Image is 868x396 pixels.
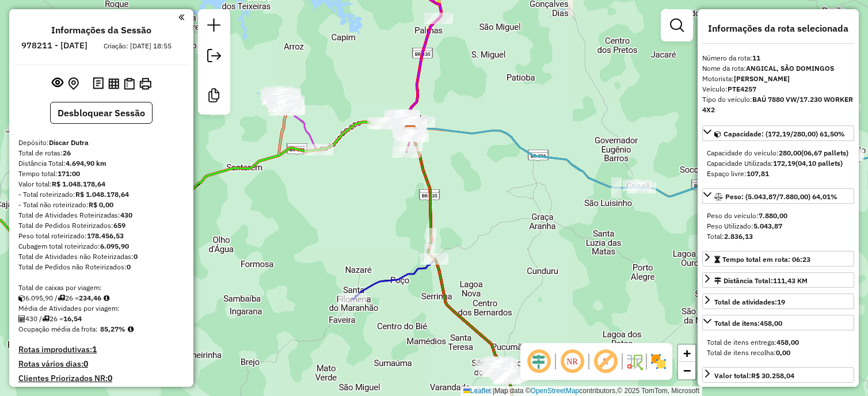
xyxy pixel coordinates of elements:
[100,242,129,250] strong: 6.095,90
[702,143,854,184] div: Capacidade: (172,19/280,00) 61,50%
[137,75,154,92] button: Imprimir Rotas
[134,252,138,261] strong: 0
[203,44,226,70] a: Exportar sessão
[18,241,184,252] div: Cubagem total roteirizado:
[707,158,850,169] div: Capacidade Utilizada:
[558,348,586,375] span: Ocultar NR
[702,251,854,266] a: Tempo total em rota: 06:23
[18,262,184,272] div: Total de Pedidos não Roteirizados:
[203,84,226,110] a: Criar modelo
[776,338,799,346] strong: 458,00
[759,211,787,220] strong: 7.880,00
[460,386,702,396] div: Map data © contributors,© 2025 TomTom, Microsoft
[18,252,184,262] div: Total de Atividades não Roteirizadas:
[777,298,785,306] strong: 19
[702,272,854,288] a: Distância Total:111,43 KM
[683,346,691,360] span: +
[51,25,151,36] h4: Informações da Sessão
[18,314,184,324] div: 430 / 26 =
[58,169,80,178] strong: 171:00
[18,359,184,369] h4: Rotas vários dias:
[18,303,184,314] div: Média de Atividades por viagem:
[100,325,125,333] strong: 85,27%
[760,319,782,328] strong: 458,00
[49,138,89,147] strong: Discar Dutra
[63,314,82,323] strong: 16,54
[707,221,850,231] div: Peso Utilizado:
[702,95,853,114] strong: BAÚ 7880 VW/17.230 WORKER 4X2
[722,255,810,264] span: Tempo total em rota: 06:23
[79,294,101,302] strong: 234,46
[751,371,794,380] strong: R$ 30.258,04
[592,348,619,375] span: Exibir rótulo
[678,362,695,379] a: Zoom out
[702,367,854,383] a: Valor total:R$ 30.258,04
[795,159,843,167] strong: (04,10 pallets)
[702,63,854,74] div: Nome da rota:
[702,94,854,115] div: Tipo do veículo:
[18,179,184,189] div: Valor total:
[18,220,184,231] div: Total de Pedidos Roteirizados:
[42,315,50,322] i: Total de rotas
[779,148,801,157] strong: 280,00
[724,130,845,138] span: Capacidade: (172,19/280,00) 61,50%
[714,298,785,306] span: Total de atividades:
[18,148,184,158] div: Total de rotas:
[649,352,668,371] img: Exibir/Ocultar setores
[66,75,81,93] button: Centralizar mapa no depósito ou ponto de apoio
[665,14,688,37] a: Exibir filtros
[18,200,184,210] div: - Total não roteirizado:
[707,337,850,348] div: Total de itens entrega:
[120,211,132,219] strong: 430
[21,40,87,51] h6: 978211 - [DATE]
[104,295,109,302] i: Meta Caixas/viagem: 1,00 Diferença: 233,46
[746,64,834,73] strong: ANGICAL, SÃO DOMINGOS
[127,262,131,271] strong: 0
[463,387,491,395] a: Leaflet
[702,206,854,246] div: Peso: (5.043,87/7.880,00) 64,01%
[678,345,695,362] a: Zoom in
[18,283,184,293] div: Total de caixas por viagem:
[625,352,644,371] img: Fluxo de ruas
[106,75,121,91] button: Visualizar relatório de Roteirização
[531,387,580,395] a: OpenStreetMap
[18,293,184,303] div: 6.095,90 / 26 =
[403,125,418,140] img: Discar Dutra
[702,294,854,309] a: Total de atividades:19
[702,333,854,363] div: Total de itens:458,00
[178,10,184,24] a: Clique aqui para minimizar o painel
[66,159,106,167] strong: 4.694,90 km
[52,180,105,188] strong: R$ 1.048.178,64
[18,325,98,333] span: Ocupação média da frota:
[83,359,88,369] strong: 0
[702,74,854,84] div: Motorista:
[683,363,691,378] span: −
[108,373,112,383] strong: 0
[18,189,184,200] div: - Total roteirizado:
[493,387,494,395] span: |
[728,85,756,93] strong: PTE4257
[753,222,782,230] strong: 5.043,87
[734,74,790,83] strong: [PERSON_NAME]
[702,84,854,94] div: Veículo:
[776,348,790,357] strong: 0,00
[128,326,134,333] em: Média calculada utilizando a maior ocupação (%Peso ou %Cubagem) de cada rota da sessão. Rotas cro...
[50,74,66,93] button: Exibir sessão original
[714,371,794,381] div: Valor total:
[773,159,795,167] strong: 172,19
[63,148,71,157] strong: 26
[702,125,854,141] a: Capacidade: (172,19/280,00) 61,50%
[18,345,184,355] h4: Rotas improdutivas:
[90,75,106,93] button: Logs desbloquear sessão
[707,231,850,242] div: Total:
[203,14,226,40] a: Nova sessão e pesquisa
[121,75,137,92] button: Visualizar Romaneio
[525,348,553,375] span: Ocultar deslocamento
[18,210,184,220] div: Total de Atividades Roteirizadas:
[702,23,854,34] h4: Informações da rota selecionada
[75,190,129,199] strong: R$ 1.048.178,64
[18,138,184,148] div: Depósito:
[89,200,113,209] strong: R$ 0,00
[87,231,124,240] strong: 178.456,53
[113,221,125,230] strong: 659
